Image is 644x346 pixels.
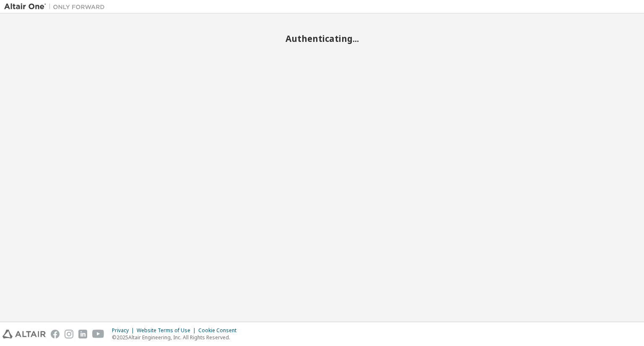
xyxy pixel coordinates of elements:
[65,330,73,338] img: instagram.svg
[198,327,241,334] div: Cookie Consent
[51,330,60,338] img: facebook.svg
[137,327,198,334] div: Website Terms of Use
[112,327,137,334] div: Privacy
[3,330,46,338] img: altair_logo.svg
[4,3,109,11] img: Altair One
[78,330,87,338] img: linkedin.svg
[92,330,104,338] img: youtube.svg
[112,334,241,341] p: © 2025 Altair Engineering, Inc. All Rights Reserved.
[4,33,640,44] h2: Authenticating...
